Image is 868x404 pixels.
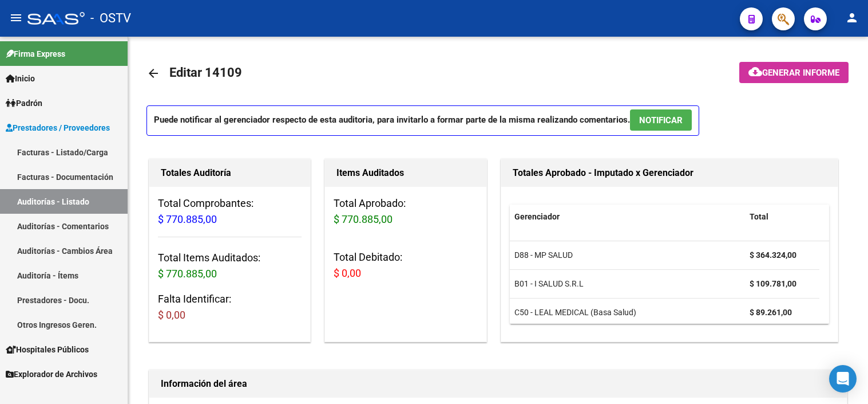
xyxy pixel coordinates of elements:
span: Editar 14109 [169,65,242,80]
span: $ 770.885,00 [158,268,217,280]
span: Generar informe [762,68,839,78]
h1: Items Auditados [336,164,474,182]
strong: $ 364.324,00 [750,250,796,260]
p: Puede notificar al gerenciador respecto de esta auditoria, para invitarlo a formar parte de la mi... [146,105,699,136]
span: Firma Express [6,48,65,60]
strong: $ 89.261,00 [750,308,792,317]
button: NOTIFICAR [630,109,692,131]
strong: $ 109.781,00 [750,279,796,288]
span: Gerenciador [514,212,560,221]
span: Explorador de Archivos [6,368,97,381]
span: Total [750,212,768,221]
button: Generar informe [739,62,849,83]
span: Prestadores / Proveedores [6,121,110,134]
span: D88 - MP SALUD [514,250,573,260]
span: Inicio [6,72,35,85]
mat-icon: menu [9,11,23,25]
span: $ 770.885,00 [334,213,393,225]
span: $ 0,00 [334,267,361,279]
span: - OSTV [90,6,131,31]
span: B01 - I SALUD S.R.L [514,279,584,288]
span: $ 0,00 [158,309,185,321]
h3: Total Items Auditados: [158,250,302,282]
span: $ 770.885,00 [158,213,217,225]
span: NOTIFICAR [639,115,683,125]
span: Padrón [6,97,42,109]
span: Hospitales Públicos [6,343,89,356]
h3: Falta Identificar: [158,291,302,323]
h1: Totales Auditoría [161,164,299,182]
h3: Total Comprobantes: [158,195,302,228]
datatable-header-cell: Gerenciador [510,205,745,229]
mat-icon: arrow_back [146,66,160,80]
datatable-header-cell: Total [745,205,819,229]
mat-icon: cloud_download [748,65,762,79]
mat-icon: person [845,11,859,25]
span: C50 - LEAL MEDICAL (Basa Salud) [514,308,636,317]
div: Open Intercom Messenger [829,365,857,393]
h1: Información del área [161,375,835,393]
h1: Totales Aprobado - Imputado x Gerenciador [513,164,827,182]
h3: Total Aprobado: [334,195,477,228]
h3: Total Debitado: [334,249,477,281]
